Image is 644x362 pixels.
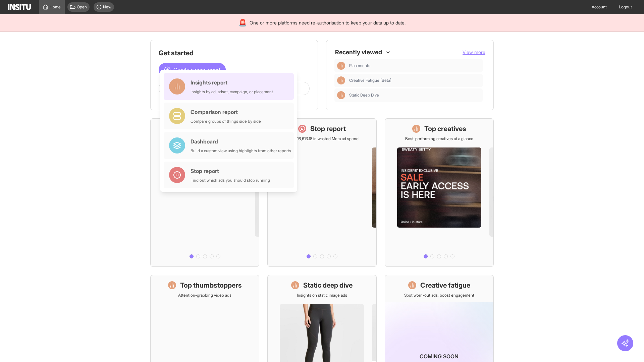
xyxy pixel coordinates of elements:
[424,124,466,133] h1: Top creatives
[159,63,226,76] button: Create a new report
[463,49,485,55] span: View more
[303,281,353,290] h1: Static deep dive
[191,137,291,145] div: Dashboard
[191,178,270,183] div: Find out which ads you should stop running
[191,108,261,116] div: Comparison report
[337,91,345,99] div: Insights
[150,118,259,267] a: What's live nowSee all active ads instantly
[250,19,406,26] span: One or more platforms need re-authorisation to keep your data up to date.
[463,49,485,56] button: View more
[349,63,480,68] span: Placements
[349,78,391,83] span: Creative Fatigue [Beta]
[191,89,273,95] div: Insights by ad, adset, campaign, or placement
[191,78,273,86] div: Insights report
[285,136,359,141] p: Save £16,613.18 in wasted Meta ad spend
[77,4,87,10] span: Open
[173,66,220,74] span: Create a new report
[238,18,247,27] div: 🚨
[337,62,345,70] div: Insights
[337,76,345,84] div: Insights
[191,167,270,175] div: Stop report
[297,293,347,298] p: Insights on static image ads
[8,4,31,10] img: Logo
[178,293,231,298] p: Attention-grabbing video ads
[50,4,61,10] span: Home
[405,136,473,141] p: Best-performing creatives at a glance
[191,148,291,154] div: Build a custom view using highlights from other reports
[159,48,310,58] h1: Get started
[349,78,480,83] span: Creative Fatigue [Beta]
[267,118,376,267] a: Stop reportSave £16,613.18 in wasted Meta ad spend
[349,93,480,98] span: Static Deep Dive
[310,124,346,133] h1: Stop report
[349,63,370,68] span: Placements
[103,4,111,10] span: New
[349,93,379,98] span: Static Deep Dive
[180,281,242,290] h1: Top thumbstoppers
[385,118,494,267] a: Top creativesBest-performing creatives at a glance
[191,119,261,124] div: Compare groups of things side by side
